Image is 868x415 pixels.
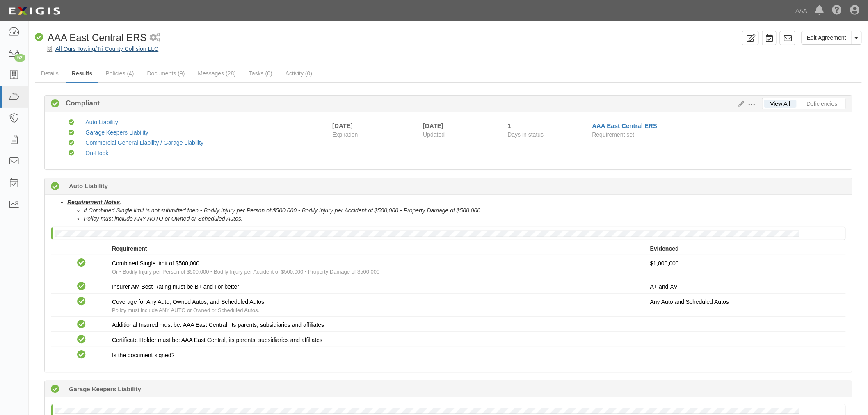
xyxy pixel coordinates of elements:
[112,283,239,290] span: Insurer AM Best Rating must be B+ and I or better
[77,297,86,306] i: Compliant
[35,31,146,45] div: AAA East Central ERS
[141,65,191,82] a: Documents (9)
[592,122,658,129] a: AAA East Central ERS
[51,385,59,394] i: Compliant 1 day (since 09/24/2025)
[764,100,797,108] a: View All
[832,6,842,16] i: Help Center - Complianz
[332,121,353,130] div: [DATE]
[51,100,59,108] i: Compliant
[423,121,495,130] div: [DATE]
[67,199,120,205] u: Requirement Notes
[67,198,846,223] li: :
[650,283,840,291] p: A+ and XV
[69,140,74,146] i: Compliant
[650,245,679,252] strong: Evidenced
[48,32,146,43] span: AAA East Central ERS
[66,65,99,83] a: Results
[35,65,65,82] a: Details
[112,260,199,267] span: Combined Single limit of $500,000
[112,307,259,313] span: Policy must include ANY AUTO or Owned or Scheduled Autos.
[77,259,86,267] i: Compliant
[508,121,586,130] div: Since 09/24/2025
[112,269,379,275] span: Or • Bodily Injury per Person of $500,000 • Bodily Injury per Accident of $500,000 • Property Dam...
[59,98,100,108] b: Compliant
[77,351,86,359] i: Compliant
[243,65,279,82] a: Tasks (0)
[6,4,63,18] img: logo-5460c22ac91f19d4615b14bd174203de0afe785f0fc80cf4dbbc73dc1793850b.png
[69,130,74,136] i: Compliant
[77,282,86,291] i: Compliant
[85,129,148,136] a: Garage Keepers Liability
[112,337,322,343] span: Certificate Holder must be: AAA East Central, its parents, subsidiaries and affiliates
[77,335,86,344] i: Compliant
[801,100,844,108] a: Deficiencies
[69,182,108,190] b: Auto Liability
[85,119,118,125] a: Auto Liability
[55,46,158,52] a: All Ours Towing/Tri County Collision LLC
[51,182,59,191] i: Compliant 1 day (since 09/24/2025)
[84,206,846,214] li: If Combined Single limit is not submitted then • Bodily Injury per Person of $500,000 • Bodily In...
[99,65,140,82] a: Policies (4)
[150,34,160,42] i: 1 scheduled workflow
[84,214,846,223] li: Policy must include ANY AUTO or Owned or Scheduled Autos.
[77,320,86,329] i: Compliant
[69,120,74,125] i: Compliant
[69,150,74,156] i: Compliant
[112,245,147,252] strong: Requirement
[650,298,840,306] p: Any Auto and Scheduled Autos
[792,2,811,19] a: AAA
[802,31,852,45] a: Edit Agreement
[279,65,318,82] a: Activity (0)
[423,131,445,138] span: Updated
[69,385,141,393] b: Garage Keepers Liability
[650,259,840,267] p: $1,000,000
[592,131,635,138] span: Requirement set
[112,322,324,328] span: Additional Insured must be: AAA East Central, its parents, subsidiaries and affiliates
[85,139,203,146] a: Commercial General Liability / Garage Liability
[736,100,745,107] a: Edit Results
[508,131,544,138] span: Days in status
[112,299,264,305] span: Coverage for Any Auto, Owned Autos, and Scheduled Autos
[14,54,25,62] div: 52
[85,150,108,156] a: On-Hook
[332,130,417,139] span: Expiration
[112,352,175,358] span: Is the document signed?
[192,65,242,82] a: Messages (28)
[35,33,43,42] i: Compliant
